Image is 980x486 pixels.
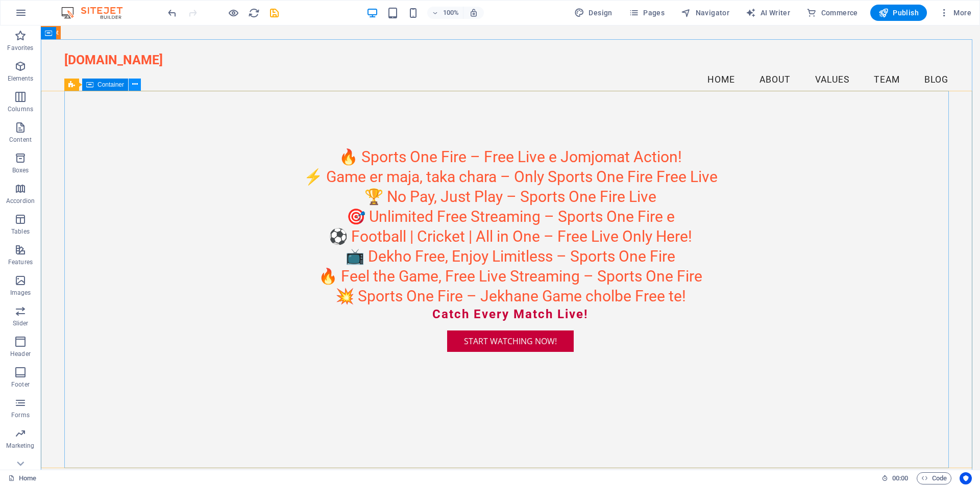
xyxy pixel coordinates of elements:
button: Design [570,5,617,21]
span: 00 00 [892,472,908,484]
span: Code [921,472,947,484]
button: save [268,7,280,19]
button: More [935,5,975,21]
span: : [899,474,901,482]
p: Content [9,136,32,144]
h6: Session time [881,472,909,484]
button: undo [166,7,178,19]
button: Commerce [802,5,862,21]
i: Undo: Move elements (Ctrl+Z) [166,7,178,19]
p: Features [8,258,33,266]
button: Publish [870,5,927,21]
span: AI Writer [746,8,790,18]
span: More [939,8,971,18]
i: Save (Ctrl+S) [268,7,280,19]
button: reload [248,7,260,19]
button: Pages [625,5,669,21]
p: Footer [11,380,30,389]
button: Code [917,472,951,484]
span: Design [574,8,612,18]
p: Header [10,350,31,358]
p: Marketing [6,442,34,450]
span: Commerce [806,8,858,18]
button: AI Writer [742,5,794,21]
button: Click here to leave preview mode and continue editing [227,7,239,19]
button: Usercentrics [960,472,972,484]
span: Navigator [681,8,729,18]
button: 100% [427,7,463,19]
a: Click to cancel selection. Double-click to open Pages [8,472,36,484]
p: Accordion [6,197,35,205]
p: Columns [8,105,33,113]
p: Slider [13,319,29,327]
span: Publish [878,8,919,18]
p: Boxes [12,166,29,174]
div: Design (Ctrl+Alt+Y) [570,5,617,21]
img: Editor Logo [59,7,135,19]
h6: 100% [443,7,459,19]
p: Forms [11,411,30,419]
button: Navigator [677,5,733,21]
p: Favorites [7,44,33,52]
i: Reload page [248,7,260,19]
p: Images [10,289,31,297]
span: Container [97,82,124,88]
p: Elements [8,74,34,83]
i: On resize automatically adjust zoom level to fit chosen device. [469,8,478,17]
p: Tables [11,227,30,236]
span: Pages [629,8,665,18]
